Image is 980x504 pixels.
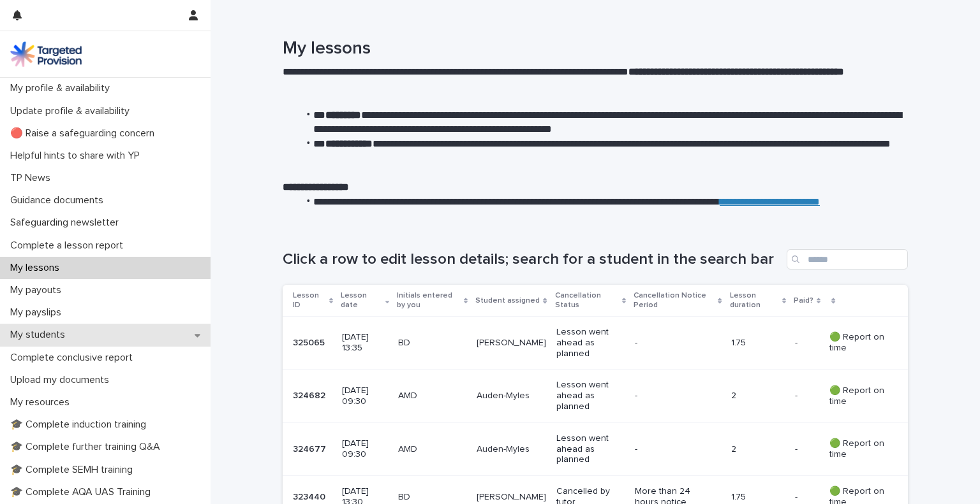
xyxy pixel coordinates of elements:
p: - [795,489,800,503]
p: Complete a lesson report [5,240,133,252]
p: Auden-Myles [477,444,546,455]
p: 324682 [293,388,328,401]
p: Complete conclusive report [5,352,143,364]
input: Search [787,249,908,270]
p: Initials entered by you [397,289,461,312]
p: My resources [5,396,80,408]
p: 323440 [293,489,328,503]
p: - [795,335,800,349]
h1: My lessons [283,38,908,60]
p: Lesson ID [293,289,326,312]
p: AMD [398,444,466,455]
tr: 325065325065 [DATE] 13:35BD[PERSON_NAME]Lesson went ahead as planned-1.75-- 🟢 Report on time [283,317,908,370]
p: Lesson went ahead as planned [556,433,625,465]
img: M5nRWzHhSzIhMunXDL62 [10,41,82,67]
p: Lesson date [341,289,382,312]
p: 🟢 Report on time [829,385,887,407]
p: My payouts [5,284,71,296]
p: 1.75 [731,338,785,349]
p: - [795,388,800,401]
p: My lessons [5,262,70,274]
p: My students [5,329,75,341]
p: [PERSON_NAME] [477,338,546,349]
p: - [635,391,706,401]
tr: 324677324677 [DATE] 09:30AMDAuden-MylesLesson went ahead as planned-2-- 🟢 Report on time [283,422,908,475]
p: BD [398,338,466,349]
p: Upload my documents [5,374,119,386]
p: TP News [5,172,61,184]
p: My payslips [5,306,71,319]
p: Paid? [794,294,813,308]
p: [PERSON_NAME] [477,492,546,503]
p: Guidance documents [5,194,114,206]
p: [DATE] 13:35 [342,332,388,354]
p: 🎓 Complete further training Q&A [5,441,170,453]
p: Safeguarding newsletter [5,217,129,229]
p: 🟢 Report on time [829,332,887,354]
p: 🎓 Complete SEMH training [5,464,143,476]
p: Update profile & availability [5,105,140,117]
p: Lesson duration [730,289,779,312]
p: My profile & availability [5,82,120,94]
p: 🟢 Report on time [829,438,887,460]
p: 324677 [293,442,329,455]
p: - [635,338,706,349]
tr: 324682324682 [DATE] 09:30AMDAuden-MylesLesson went ahead as planned-2-- 🟢 Report on time [283,370,908,422]
p: Cancellation Notice Period [634,289,715,312]
p: 1.75 [731,492,785,503]
p: Student assigned [475,294,540,308]
p: - [795,442,800,455]
p: 2 [731,391,785,401]
p: 🔴 Raise a safeguarding concern [5,127,165,140]
p: Lesson went ahead as planned [556,327,625,359]
p: 2 [731,444,785,455]
p: [DATE] 09:30 [342,438,388,460]
p: [DATE] 09:30 [342,385,388,407]
p: Helpful hints to share with YP [5,150,150,162]
p: Auden-Myles [477,391,546,401]
p: 🎓 Complete AQA UAS Training [5,486,161,498]
p: 325065 [293,335,327,349]
p: Cancellation Status [555,289,619,312]
p: BD [398,492,466,503]
h1: Click a row to edit lesson details; search for a student in the search bar [283,250,782,269]
p: - [635,444,706,455]
p: Lesson went ahead as planned [556,380,625,412]
p: 🎓 Complete induction training [5,419,156,431]
p: AMD [398,391,466,401]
